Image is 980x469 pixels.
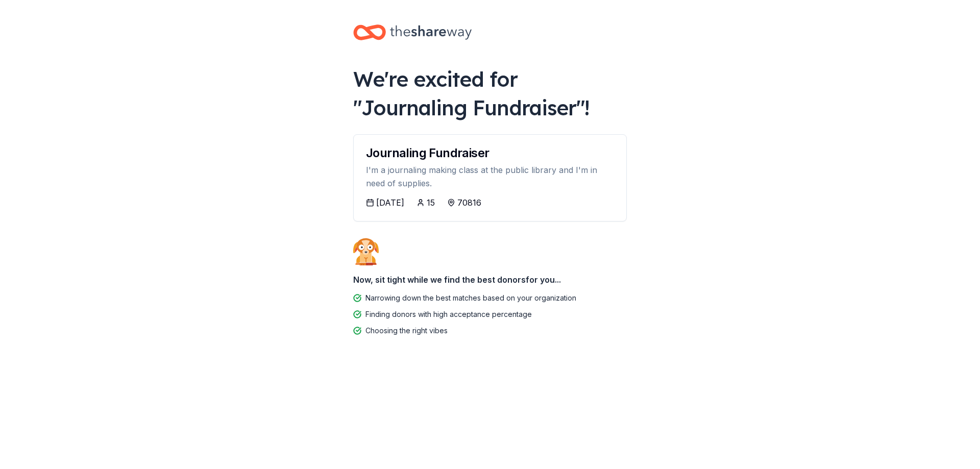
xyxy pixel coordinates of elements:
[366,147,614,159] div: Journaling Fundraiser
[365,325,448,337] div: Choosing the right vibes
[457,196,481,209] div: 70816
[353,65,627,122] div: We're excited for " Journaling Fundraiser "!
[353,269,627,290] div: Now, sit tight while we find the best donors for you...
[366,163,614,190] div: I'm a journaling making class at the public library and I'm in need of supplies.
[365,292,576,304] div: Narrowing down the best matches based on your organization
[365,308,532,320] div: Finding donors with high acceptance percentage
[427,196,435,209] div: 15
[376,196,404,209] div: [DATE]
[353,238,379,265] img: Dog waiting patiently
